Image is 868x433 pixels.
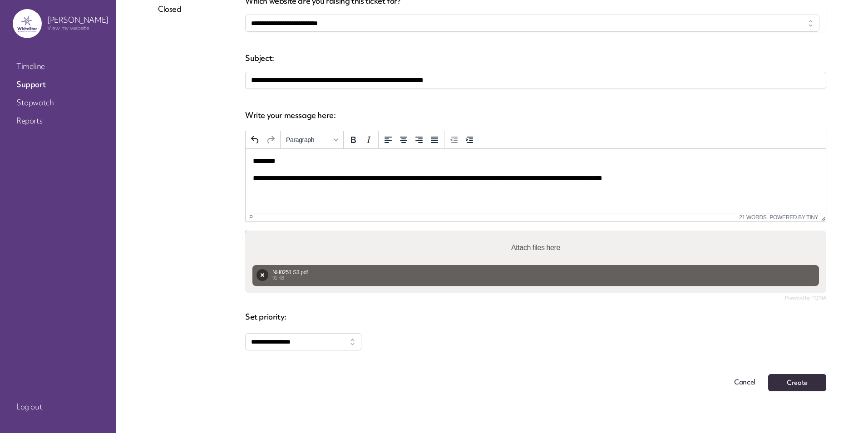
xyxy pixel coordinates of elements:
[380,132,396,148] button: Align left
[246,149,826,213] iframe: Rich Text Area
[245,311,826,322] p: Set priority:
[286,136,330,143] span: Paragraph
[281,131,344,149] div: styles
[13,58,104,74] a: Timeline
[13,113,104,129] a: Reports
[396,132,411,148] button: Align center
[727,374,763,390] button: Cancel
[344,131,379,149] div: formatting
[769,214,818,221] a: Powered by Tiny
[263,132,278,148] button: Redo
[818,213,826,221] div: Resize
[462,132,477,148] button: Increase indent
[379,131,444,149] div: alignment
[446,132,462,148] button: Decrease indent
[13,76,104,93] a: Support
[444,131,479,149] div: indentation
[249,214,253,221] div: p
[768,374,826,391] button: Create
[158,4,200,15] a: Closed
[361,132,376,148] button: Italic
[247,132,263,148] button: Undo
[427,132,442,148] button: Justify
[13,94,104,111] a: Stopwatch
[345,132,361,148] button: Bold
[245,107,826,120] label: Write your message here:
[727,374,763,391] a: Cancel
[13,399,104,415] a: Log out
[411,132,427,148] button: Align right
[245,50,826,63] label: Subject:
[47,24,89,32] a: View my website
[282,132,341,148] button: Formats
[246,131,281,149] div: history
[739,214,766,221] button: 21 words
[785,296,826,300] a: Powered by PQINA
[508,239,564,257] label: Attach files here
[47,15,108,25] p: [PERSON_NAME]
